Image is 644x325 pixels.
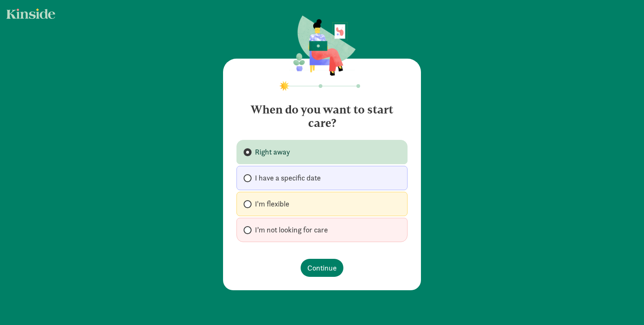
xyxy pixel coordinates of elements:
[301,259,343,277] button: Continue
[255,147,290,157] span: Right away
[255,199,289,209] span: I'm flexible
[255,173,321,183] span: I have a specific date
[255,225,328,235] span: I’m not looking for care
[236,96,408,130] h4: When do you want to start care?
[307,262,337,273] span: Continue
